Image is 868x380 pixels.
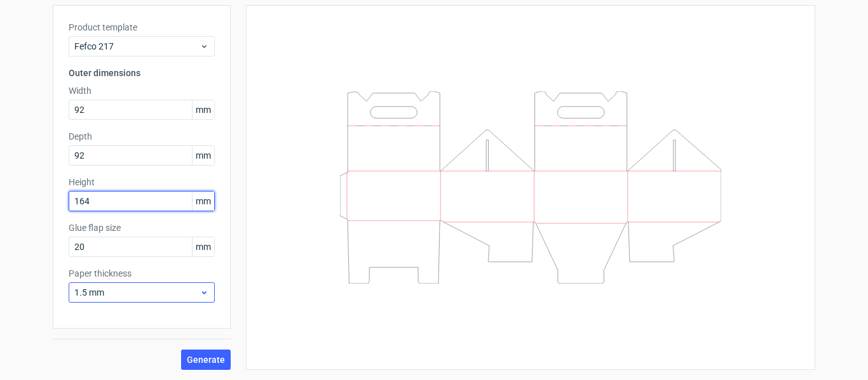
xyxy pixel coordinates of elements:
[69,176,215,188] label: Height
[69,221,215,234] label: Glue flap size
[192,192,214,211] span: mm
[69,130,215,143] label: Depth
[187,355,225,364] span: Generate
[181,350,231,370] button: Generate
[192,100,214,119] span: mm
[69,21,215,34] label: Product template
[192,237,214,256] span: mm
[74,286,200,299] span: 1.5 mm
[192,146,214,165] span: mm
[69,84,215,97] label: Width
[74,40,200,53] span: Fefco 217
[69,267,215,280] label: Paper thickness
[69,67,215,79] h3: Outer dimensions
